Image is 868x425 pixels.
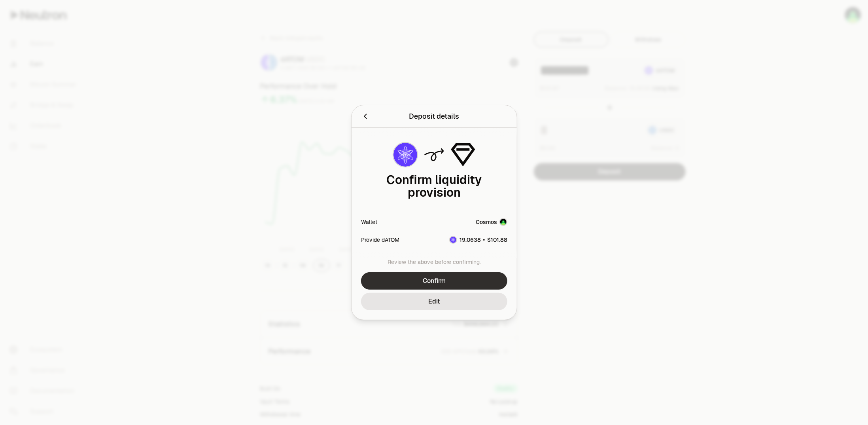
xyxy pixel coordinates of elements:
button: CosmosAccount Image [476,218,507,226]
div: Provide dATOM [361,236,399,244]
button: Confirm [361,272,507,290]
button: Back [361,111,370,122]
div: Review the above before confirming. [361,258,507,266]
div: Confirm liquidity provision [361,174,507,199]
div: Wallet [361,218,377,226]
button: Edit [361,293,507,310]
img: dATOM Logo [393,143,417,167]
div: Deposit details [409,111,459,122]
img: Account Image [500,219,507,225]
div: Cosmos [476,218,497,226]
img: dATOM Logo [450,237,456,243]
